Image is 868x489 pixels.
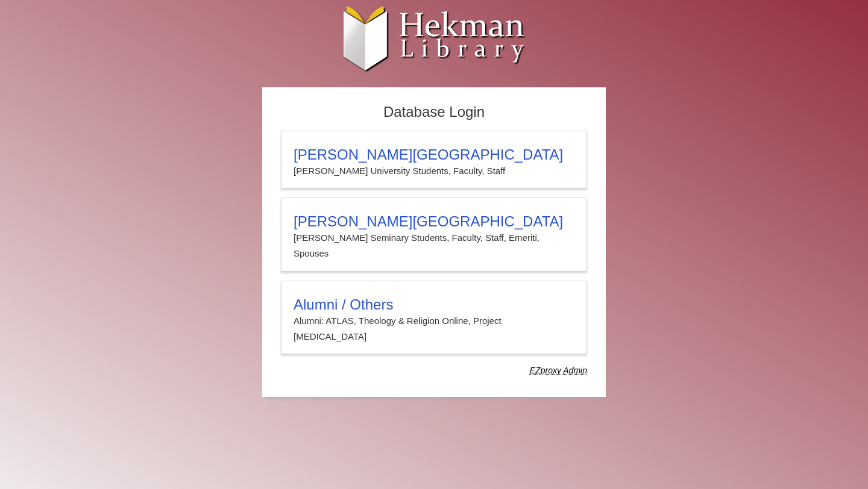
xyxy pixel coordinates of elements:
p: [PERSON_NAME] University Students, Faculty, Staff [294,163,574,179]
h2: Database Login [275,100,593,125]
h3: [PERSON_NAME][GEOGRAPHIC_DATA] [294,213,574,230]
a: [PERSON_NAME][GEOGRAPHIC_DATA][PERSON_NAME] University Students, Faculty, Staff [281,131,587,188]
h3: Alumni / Others [294,296,574,313]
h3: [PERSON_NAME][GEOGRAPHIC_DATA] [294,146,574,163]
a: [PERSON_NAME][GEOGRAPHIC_DATA][PERSON_NAME] Seminary Students, Faculty, Staff, Emeriti, Spouses [281,198,587,272]
p: Alumni: ATLAS, Theology & Religion Online, Project [MEDICAL_DATA] [294,313,574,345]
summary: Alumni / OthersAlumni: ATLAS, Theology & Religion Online, Project [MEDICAL_DATA] [294,296,574,345]
p: [PERSON_NAME] Seminary Students, Faculty, Staff, Emeriti, Spouses [294,230,574,262]
dfn: Use Alumni login [530,366,587,375]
